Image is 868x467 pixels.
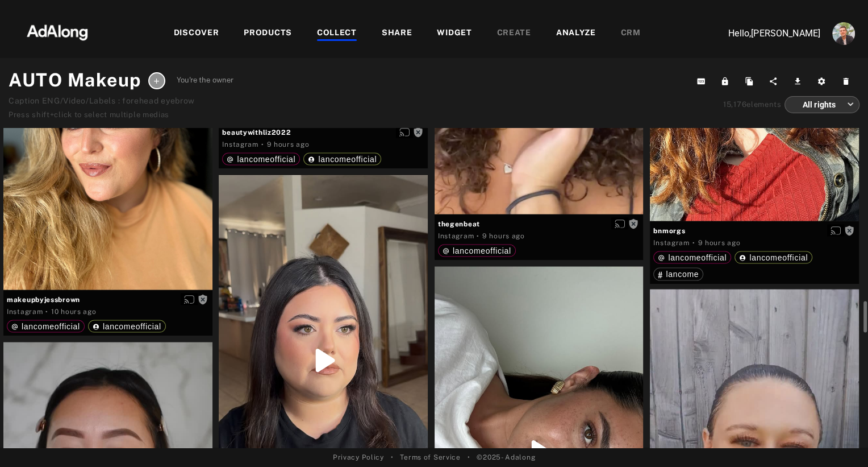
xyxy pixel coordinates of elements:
[749,253,808,262] span: lancomeofficial
[244,27,292,40] div: PRODUCTS
[382,27,412,40] div: SHARE
[45,307,48,316] span: ·
[795,89,854,119] div: All rights
[261,140,264,149] span: ·
[266,140,309,148] time: 2025-10-06T23:00:57.000Z
[763,73,787,89] button: Share
[832,22,855,45] img: ACg8ocLjEk1irI4XXb49MzUGwa4F_C3PpCyg-3CPbiuLEZrYEA=s96-c
[396,126,413,138] button: Enable diffusion on this media
[413,128,423,136] span: Rights not requested
[7,295,209,305] span: makeupbyjessbrown
[707,27,820,40] p: Hello, [PERSON_NAME]
[9,95,233,107] div: Caption ENG/Video/Labels : forehead eyebrow
[787,73,812,89] button: Download
[317,27,357,40] div: COLLECT
[556,27,596,40] div: ANALYZE
[453,246,511,255] span: lancomeofficial
[222,127,424,138] span: beautywithliz2022
[739,254,808,262] div: lancomeofficial
[739,73,763,89] button: Duplicate collection
[468,452,470,462] span: •
[9,67,141,94] h1: AUTO Makeup
[668,253,727,262] span: lancomeofficial
[692,238,695,247] span: ·
[836,73,860,89] button: Delete this collection
[7,14,107,48] img: 63233d7d88ed69de3c212112c67096b6.png
[174,27,219,40] div: DISCOVER
[811,412,868,467] iframe: Chat Widget
[829,19,858,48] button: Account settings
[443,247,511,255] div: lancomeofficial
[497,27,531,40] div: CREATE
[11,323,80,330] div: lancomeofficial
[438,231,474,241] div: Instagram
[653,238,689,248] div: Instagram
[698,239,740,247] time: 2025-10-06T22:52:02.000Z
[811,73,836,89] button: Settings
[482,232,525,240] time: 2025-10-06T22:59:22.000Z
[437,27,471,40] div: WIDGET
[93,323,161,330] div: lancomeofficial
[198,295,208,303] span: Rights not requested
[400,452,460,462] a: Terms of Service
[653,226,856,236] span: bnmorgs
[237,155,295,164] span: lancomeofficial
[827,225,844,237] button: Enable diffusion on this media
[227,155,295,163] div: lancomeofficial
[723,100,746,109] span: 15,176
[715,73,739,89] button: Lock from editing
[611,218,628,230] button: Enable diffusion on this media
[438,219,640,229] span: thegenbeat
[723,99,782,110] div: elements
[844,226,854,234] span: Rights not requested
[621,27,641,40] div: CRM
[181,294,198,305] button: Enable diffusion on this media
[691,73,715,89] button: Copy collection ID
[477,452,535,462] span: © 2025 - Adalong
[658,270,699,278] div: lancome
[308,155,377,163] div: lancomeofficial
[7,307,43,317] div: Instagram
[9,109,233,121] div: Press shift+click to select multiple medias
[51,308,96,316] time: 2025-10-06T22:09:22.000Z
[22,322,80,331] span: lancomeofficial
[222,139,258,150] div: Instagram
[177,75,234,86] span: You're the owner
[628,220,639,228] span: Rights not requested
[103,322,161,331] span: lancomeofficial
[658,254,727,262] div: lancomeofficial
[318,155,377,164] span: lancomeofficial
[666,270,699,279] span: lancome
[477,232,479,241] span: ·
[333,452,384,462] a: Privacy Policy
[391,452,394,462] span: •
